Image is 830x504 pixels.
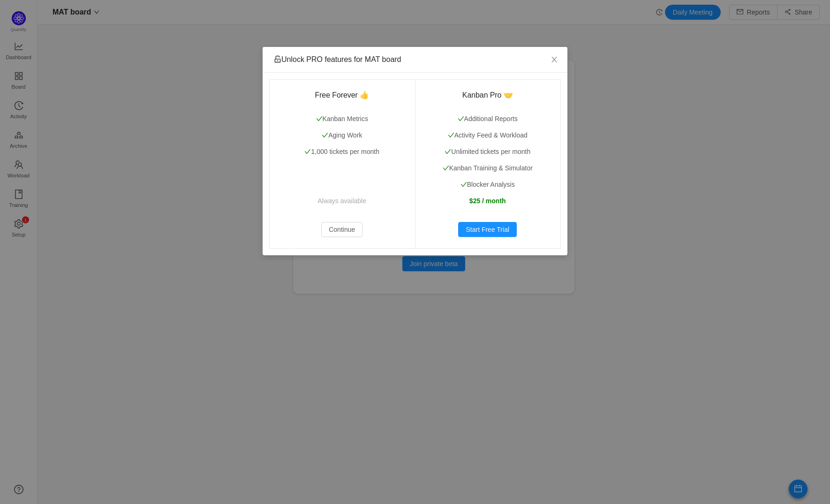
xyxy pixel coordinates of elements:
p: Aging Work [280,130,404,140]
i: icon: check [316,115,323,122]
h3: Free Forever 👍 [280,91,404,100]
i: icon: check [460,181,467,188]
button: Close [541,47,567,73]
span: 1,000 tickets per month [304,148,379,155]
i: icon: check [304,148,311,155]
i: icon: check [458,115,464,122]
p: Blocker Analysis [426,180,550,190]
i: icon: unlock [274,55,281,63]
i: icon: check [448,132,454,138]
span: Unlock PRO features for MAT board [274,55,401,63]
p: Additional Reports [426,114,550,124]
p: Kanban Training & Simulator [426,163,550,173]
p: Unlimited tickets per month [426,147,550,157]
h3: Kanban Pro 🤝 [426,91,550,100]
p: Always available [280,196,404,206]
button: Start Free Trial [458,222,517,237]
strong: $25 / month [469,197,506,205]
i: icon: check [445,148,451,155]
p: Activity Feed & Workload [426,130,550,140]
i: icon: check [443,165,449,171]
i: icon: check [322,132,328,138]
button: Continue [321,222,362,237]
i: icon: close [551,56,558,63]
p: Kanban Metrics [280,114,404,124]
